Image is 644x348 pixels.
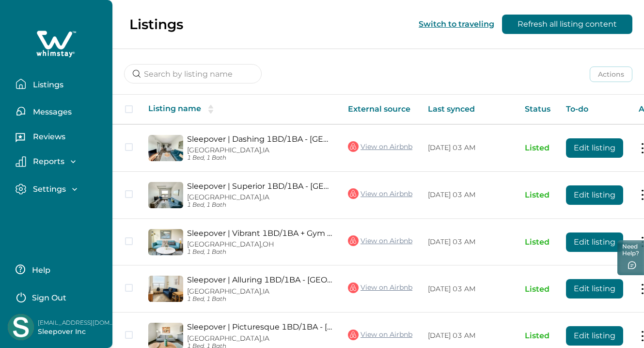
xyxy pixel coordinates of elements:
p: Sign Out [32,293,66,303]
p: [GEOGRAPHIC_DATA], IA [187,287,332,296]
a: View on Airbnb [348,140,412,153]
button: Switch to traveling [419,19,494,29]
p: 1 Bed, 1 Bath [187,296,332,303]
p: Listed [525,284,550,294]
p: [DATE] 03 AM [428,190,509,200]
p: Listings [129,16,183,33]
p: Messages [30,107,72,117]
img: propertyImage_Sleepover | Superior 1BD/1BA - Des Moines [148,182,183,208]
button: Reviews [16,129,105,148]
p: [GEOGRAPHIC_DATA], OH [187,240,332,249]
p: Sleepover Inc [38,327,115,337]
button: Sign Out [16,287,101,306]
th: Last synced [420,95,517,124]
a: View on Airbnb [348,329,412,341]
img: propertyImage_Sleepover | Alluring 1BD/1BA - Des Moines [148,276,183,302]
a: View on Airbnb [348,234,412,247]
th: Status [517,95,558,124]
p: Listed [525,143,550,153]
th: To-do [558,95,631,124]
p: Help [29,265,50,275]
p: 1 Bed, 1 Bath [187,249,332,256]
button: Actions [590,66,632,82]
button: Edit listing [566,185,623,205]
a: Sleepover | Alluring 1BD/1BA - [GEOGRAPHIC_DATA] [187,275,332,284]
p: Reports [30,157,64,166]
button: Listings [16,74,105,94]
img: propertyImage_Sleepover | Vibrant 1BD/1BA + Gym - Cincinnati [148,229,183,255]
a: Sleepover | Picturesque 1BD/1BA - [GEOGRAPHIC_DATA] [187,322,332,331]
th: Listing name [141,95,340,124]
p: [DATE] 03 AM [428,284,509,294]
button: Edit listing [566,232,623,252]
p: [EMAIL_ADDRESS][DOMAIN_NAME] [38,318,115,328]
a: Sleepover | Superior 1BD/1BA - [GEOGRAPHIC_DATA] [187,182,332,191]
th: External source [340,95,420,124]
button: Refresh all listing content [502,15,632,34]
a: Sleepover | Dashing 1BD/1BA - [GEOGRAPHIC_DATA] [187,134,332,144]
p: Listings [30,80,63,90]
a: Sleepover | Vibrant 1BD/1BA + Gym - [GEOGRAPHIC_DATA] [187,229,332,238]
p: [GEOGRAPHIC_DATA], IA [187,334,332,343]
button: Edit listing [566,279,623,298]
p: [GEOGRAPHIC_DATA], IA [187,146,332,154]
p: Settings [30,184,66,194]
button: Messages [16,101,105,121]
p: [GEOGRAPHIC_DATA], IA [187,193,332,201]
input: Search by listing name [124,64,262,83]
p: Listed [525,331,550,341]
p: 1 Bed, 1 Bath [187,154,332,162]
button: Edit listing [566,138,623,158]
a: View on Airbnb [348,282,412,294]
img: propertyImage_Sleepover | Dashing 1BD/1BA - Des Moines [148,135,183,161]
button: sorting [201,104,220,114]
p: [DATE] 03 AM [428,237,509,247]
button: Edit listing [566,326,623,346]
button: Settings [16,183,105,195]
p: Listed [525,237,550,247]
p: [DATE] 03 AM [428,143,509,153]
p: Reviews [30,132,65,142]
p: 1 Bed, 1 Bath [187,201,332,209]
p: [DATE] 03 AM [428,331,509,341]
p: Listed [525,190,550,200]
button: Help [16,260,101,279]
button: Reports [16,156,105,167]
a: View on Airbnb [348,187,412,200]
img: Whimstay Host [8,314,34,340]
